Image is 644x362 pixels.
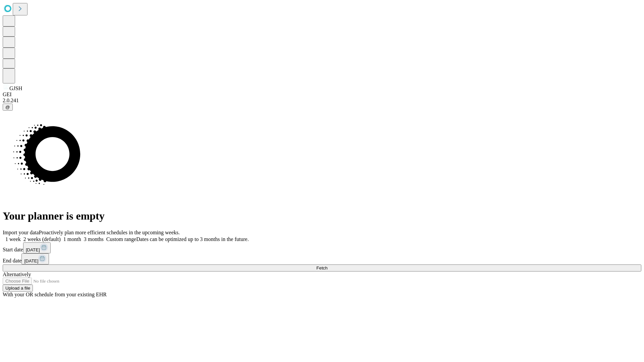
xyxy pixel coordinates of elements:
span: @ [5,105,10,110]
span: 1 month [63,236,81,242]
span: [DATE] [26,247,40,252]
div: GEI [3,92,641,98]
div: 2.0.241 [3,98,641,104]
h1: Your planner is empty [3,210,641,222]
span: Alternatively [3,271,31,277]
div: End date [3,253,641,264]
span: Fetch [316,265,327,270]
span: Dates can be optimized up to 3 months in the future. [136,236,249,242]
button: @ [3,104,13,111]
button: Upload a file [3,285,33,292]
span: Import your data [3,230,39,235]
span: GJSH [9,85,22,91]
span: Proactively plan more efficient schedules in the upcoming weeks. [39,230,180,235]
span: [DATE] [24,258,38,263]
button: [DATE] [23,242,51,253]
button: Fetch [3,264,641,271]
span: 2 weeks (default) [23,236,61,242]
span: 1 week [5,236,21,242]
span: Custom range [106,236,136,242]
button: [DATE] [21,253,49,264]
div: Start date [3,242,641,253]
span: With your OR schedule from your existing EHR [3,292,107,297]
span: 3 months [84,236,104,242]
